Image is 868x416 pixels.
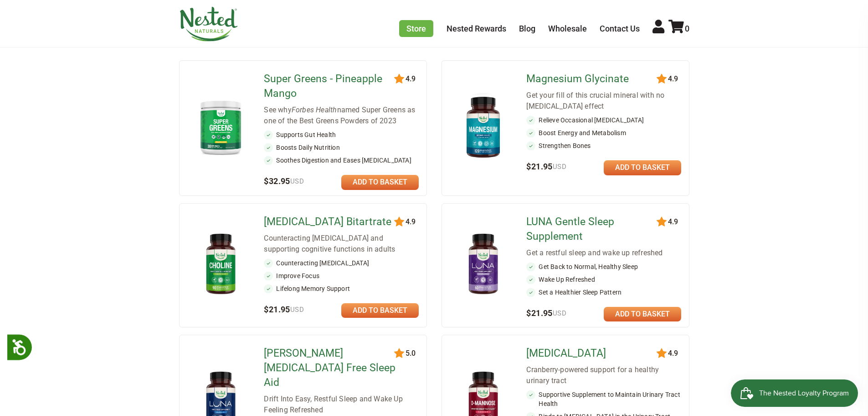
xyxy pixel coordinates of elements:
a: [PERSON_NAME] [MEDICAL_DATA] Free Sleep Aid [264,346,395,390]
span: $21.95 [526,162,566,171]
a: Magnesium Glycinate [526,72,658,86]
span: USD [290,305,304,314]
div: Get your fill of this crucial mineral with no [MEDICAL_DATA] effect [526,90,681,112]
li: Lifelong Memory Support [264,284,419,293]
a: Store [399,20,433,37]
img: Choline Bitartrate [194,230,247,300]
li: Boost Energy and Metabolism [526,128,681,137]
span: 0 [685,24,689,33]
img: LUNA Gentle Sleep Supplement [457,230,510,300]
span: $32.95 [264,176,304,186]
li: Supportive Supplement to Maintain Urinary Tract Health [526,390,681,408]
li: Strengthen Bones [526,141,681,150]
li: Boosts Daily Nutrition [264,143,419,152]
a: Contact Us [600,24,640,33]
span: $21.95 [264,305,304,314]
div: See why named Super Greens as one of the Best Greens Powders of 2023 [264,105,419,126]
li: Get Back to Normal, Healthy Sleep [526,262,681,271]
a: Blog [519,24,535,33]
li: Supports Gut Health [264,130,419,139]
a: LUNA Gentle Sleep Supplement [526,215,658,244]
a: [MEDICAL_DATA] Bitartrate [264,215,395,229]
li: Set a Healthier Sleep Pattern [526,288,681,297]
span: $21.95 [526,308,566,318]
div: Get a restful sleep and wake up refreshed [526,247,681,258]
span: USD [553,309,566,317]
a: Nested Rewards [447,24,506,33]
div: Drift Into Easy, Restful Sleep and Wake Up Feeling Refreshed [264,394,419,416]
li: Improve Focus [264,271,419,280]
div: Cranberry-powered support for a healthy urinary tract [526,364,681,386]
li: Soothes Digestion and Eases [MEDICAL_DATA] [264,156,419,165]
div: Counteracting [MEDICAL_DATA] and supporting cognitive functions in adults [264,233,419,255]
li: Counteracting [MEDICAL_DATA] [264,258,419,268]
iframe: Button to open loyalty program pop-up [731,379,859,407]
img: Magnesium Glycinate [457,92,510,162]
em: Forbes Health [292,105,337,114]
li: Wake Up Refreshed [526,275,681,284]
img: Nested Naturals [179,7,238,42]
img: Super Greens - Pineapple Mango [194,96,247,158]
a: [MEDICAL_DATA] [526,346,658,361]
span: USD [553,163,566,171]
a: Wholesale [548,24,587,33]
li: Relieve Occasional [MEDICAL_DATA] [526,116,681,125]
a: 0 [668,24,689,33]
a: Super Greens - Pineapple Mango [264,72,395,101]
span: USD [290,177,304,185]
